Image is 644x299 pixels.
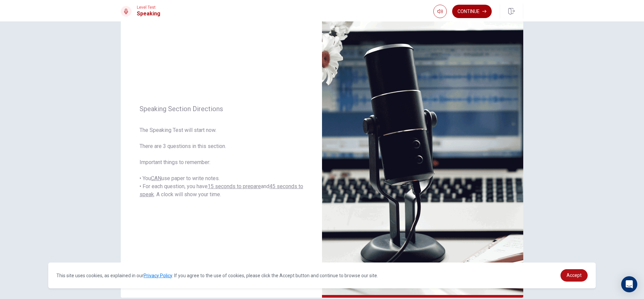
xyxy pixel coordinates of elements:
u: 15 seconds to prepare [208,183,261,190]
a: dismiss cookie message [560,269,588,282]
a: Privacy Policy [144,273,172,278]
span: The Speaking Test will start now. There are 3 questions in this section. Important things to reme... [140,126,303,199]
span: Level Test [137,5,160,10]
u: CAN [151,175,161,181]
span: This site uses cookies, as explained in our . If you agree to the use of cookies, please click th... [56,273,378,278]
img: speaking intro [322,6,523,298]
span: Speaking Section Directions [140,105,303,113]
span: Accept [567,273,582,278]
h1: Speaking [137,10,160,18]
div: Open Intercom Messenger [621,276,637,292]
button: Continue [452,5,492,18]
div: cookieconsent [48,263,596,288]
